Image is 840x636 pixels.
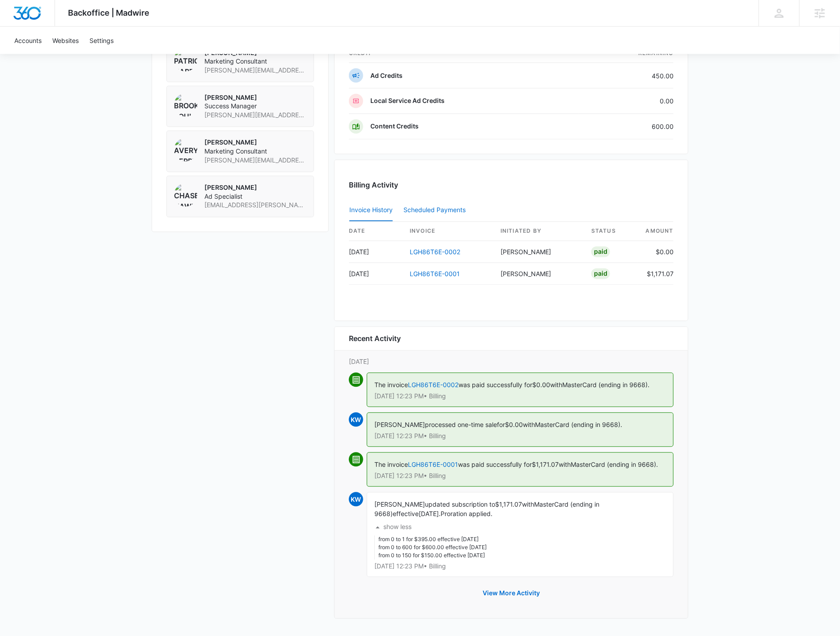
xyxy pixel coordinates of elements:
[374,393,666,400] p: [DATE] 12:23 PM • Billing
[174,138,197,162] img: Avery Berryman
[374,421,425,429] span: [PERSON_NAME]
[204,138,306,147] p: [PERSON_NAME]
[410,248,460,256] a: LGH86T6E-0002
[349,263,403,285] td: [DATE]
[535,421,622,429] span: MasterCard (ending in 9668).
[425,421,497,429] span: processed one-time sale
[638,222,674,241] th: amount
[584,222,638,241] th: status
[559,461,571,469] span: with
[204,102,306,111] span: Success Manager
[204,156,306,165] span: [PERSON_NAME][EMAIL_ADDRESS][PERSON_NAME][DOMAIN_NAME]
[403,222,493,241] th: invoice
[532,381,550,389] span: $0.00
[378,536,487,544] li: from 0 to 1 for $395.00 effective [DATE]
[441,510,492,518] span: Proration applied.
[370,122,419,131] p: Content Credits
[204,201,306,210] span: [EMAIL_ADDRESS][PERSON_NAME][DOMAIN_NAME]
[579,114,674,140] td: 600.00
[638,263,674,285] td: $1,171.07
[495,501,522,508] span: $1,171.07
[403,207,469,213] div: Scheduled Payments
[408,461,458,469] a: LGH86T6E-0001
[204,111,306,120] span: [PERSON_NAME][EMAIL_ADDRESS][PERSON_NAME][DOMAIN_NAME]
[458,461,532,469] span: was paid successfully for
[497,421,505,429] span: for
[378,544,487,552] li: from 0 to 600 for $600.00 effective [DATE]
[349,180,674,191] h3: Billing Activity
[562,381,649,389] span: MasterCard (ending in 9668).
[419,510,441,518] span: [DATE].
[374,563,666,570] p: [DATE] 12:23 PM • Billing
[374,519,412,536] button: show less
[591,247,610,257] div: Paid
[349,241,403,263] td: [DATE]
[374,473,666,479] p: [DATE] 12:23 PM • Billing
[493,263,584,285] td: [PERSON_NAME]
[638,241,674,263] td: $0.00
[591,269,610,279] div: Paid
[523,421,535,429] span: with
[68,8,150,17] span: Backoffice | Madwire
[349,333,401,344] h6: Recent Activity
[522,501,534,508] span: with
[474,583,549,604] button: View More Activity
[505,421,523,429] span: $0.00
[393,510,419,518] span: effective
[204,57,306,66] span: Marketing Consultant
[383,524,412,530] p: show less
[410,270,460,278] a: LGH86T6E-0001
[204,184,306,192] p: [PERSON_NAME]
[579,89,674,114] td: 0.00
[493,222,584,241] th: Initiated By
[174,48,197,72] img: Patrick Harral
[408,381,458,389] a: LGH86T6E-0002
[349,200,393,222] button: Invoice History
[349,492,363,507] span: KW
[349,357,674,367] p: [DATE]
[349,222,403,241] th: date
[374,501,425,508] span: [PERSON_NAME]
[174,94,197,117] img: Brooke Poulson
[9,27,47,54] a: Accounts
[370,97,445,106] p: Local Service Ad Credits
[47,27,84,54] a: Websites
[374,461,408,469] span: The invoice
[571,461,658,469] span: MasterCard (ending in 9668).
[349,413,363,427] span: KW
[204,147,306,156] span: Marketing Consultant
[374,381,408,389] span: The invoice
[174,184,197,207] img: Chase Hawkinson
[532,461,559,469] span: $1,171.07
[204,66,306,75] span: [PERSON_NAME][EMAIL_ADDRESS][PERSON_NAME][DOMAIN_NAME]
[204,192,306,201] span: Ad Specialist
[378,552,487,560] li: from 0 to 150 for $150.00 effective [DATE]
[550,381,562,389] span: with
[370,71,403,80] p: Ad Credits
[458,381,532,389] span: was paid successfully for
[204,94,306,102] p: [PERSON_NAME]
[84,27,119,54] a: Settings
[579,63,674,89] td: 450.00
[374,433,666,440] p: [DATE] 12:23 PM • Billing
[425,501,495,508] span: updated subscription to
[493,241,584,263] td: [PERSON_NAME]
